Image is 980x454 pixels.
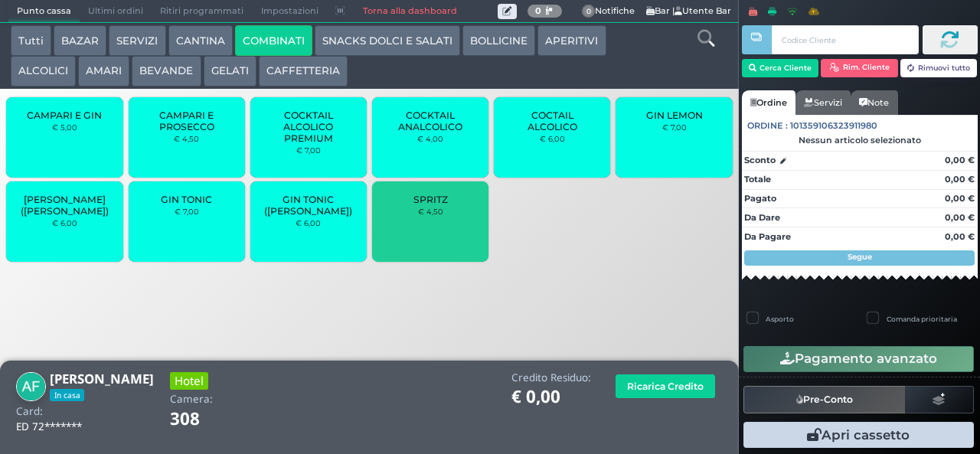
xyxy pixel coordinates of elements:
h4: Camera: [170,394,213,405]
button: GELATI [204,56,256,87]
button: Apri cassetto [743,422,974,448]
img: Angela Federico [16,372,46,402]
small: € 4,00 [417,134,443,143]
button: BAZAR [54,25,106,56]
button: Rimuovi tutto [900,59,978,77]
button: BOLLICINE [462,25,535,56]
button: Tutti [11,25,51,56]
strong: 0,00 € [945,174,975,185]
strong: Totale [744,174,771,185]
div: Nessun articolo selezionato [742,135,978,145]
small: € 6,00 [52,218,77,227]
span: In casa [50,389,84,401]
small: € 4,50 [418,207,443,216]
h3: Hotel [170,372,208,390]
button: ALCOLICI [11,56,76,87]
strong: Segue [848,252,872,262]
label: Asporto [766,314,794,324]
a: Ordine [742,90,795,115]
span: Ritiri programmati [152,1,252,22]
b: [PERSON_NAME] [50,370,154,387]
strong: Da Dare [744,212,780,223]
button: Pagamento avanzato [743,346,974,372]
a: Torna alla dashboard [354,1,465,22]
h1: 308 [170,410,243,429]
small: € 5,00 [52,122,77,132]
button: APERITIVI [537,25,606,56]
strong: 0,00 € [945,193,975,204]
input: Codice Cliente [772,25,918,54]
small: € 6,00 [540,134,565,143]
button: CAFFETTERIA [259,56,348,87]
small: € 7,00 [175,207,199,216]
a: Servizi [795,90,851,115]
button: Cerca Cliente [742,59,819,77]
strong: 0,00 € [945,212,975,223]
span: COCKTAIL ALCOLICO PREMIUM [263,109,354,144]
small: € 4,50 [174,134,199,143]
a: Note [851,90,897,115]
span: Punto cassa [8,1,80,22]
h1: € 0,00 [511,387,591,407]
span: GIN LEMON [646,109,703,121]
button: SERVIZI [109,25,165,56]
span: COCTAIL ALCOLICO [507,109,598,132]
span: GIN TONIC ([PERSON_NAME]) [263,194,354,217]
h4: Credito Residuo: [511,372,591,384]
span: CAMPARI E PROSECCO [141,109,232,132]
button: Ricarica Credito [616,374,715,398]
strong: Da Pagare [744,231,791,242]
span: SPRITZ [413,194,448,205]
span: CAMPARI E GIN [27,109,102,121]
button: BEVANDE [132,56,201,87]
span: GIN TONIC [161,194,212,205]
h4: Card: [16,406,43,417]
span: Ultimi ordini [80,1,152,22]
span: [PERSON_NAME] ([PERSON_NAME]) [19,194,110,217]
button: COMBINATI [235,25,312,56]
b: 0 [535,5,541,16]
small: € 6,00 [296,218,321,227]
button: AMARI [78,56,129,87]
strong: Sconto [744,154,776,167]
strong: 0,00 € [945,155,975,165]
strong: 0,00 € [945,231,975,242]
span: COCKTAIL ANALCOLICO [385,109,476,132]
label: Comanda prioritaria [887,314,957,324]
strong: Pagato [744,193,776,204]
span: 101359106323911980 [790,119,877,132]
button: SNACKS DOLCI E SALATI [315,25,460,56]
span: Ordine : [747,119,788,132]
button: Rim. Cliente [821,59,898,77]
button: Pre-Conto [743,386,906,413]
button: CANTINA [168,25,233,56]
small: € 7,00 [296,145,321,155]
span: Impostazioni [253,1,327,22]
small: € 7,00 [662,122,687,132]
span: 0 [582,5,596,18]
